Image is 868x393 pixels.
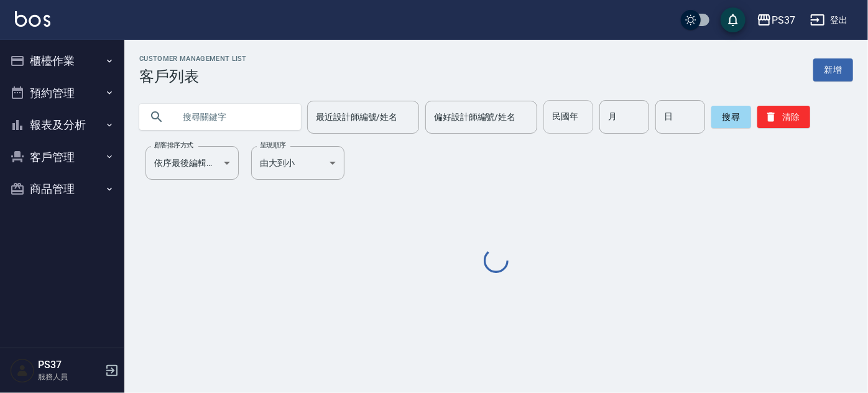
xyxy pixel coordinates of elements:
[5,109,119,141] button: 報表及分析
[805,9,853,32] button: 登出
[10,358,35,383] img: Person
[5,173,119,205] button: 商品管理
[813,58,853,81] a: 新增
[38,371,101,382] p: 服務人員
[721,7,746,32] button: save
[772,12,795,28] div: PS37
[139,68,247,85] h3: 客戶列表
[154,141,193,150] label: 顧客排序方式
[260,141,286,150] label: 呈現順序
[174,100,291,134] input: 搜尋關鍵字
[38,359,101,371] h5: PS37
[139,55,247,63] h2: Customer Management List
[15,11,50,27] img: Logo
[752,7,800,33] button: PS37
[5,45,119,77] button: 櫃檯作業
[5,77,119,109] button: 預約管理
[5,141,119,173] button: 客戶管理
[251,146,344,180] div: 由大到小
[711,106,751,128] button: 搜尋
[757,106,810,128] button: 清除
[145,146,239,180] div: 依序最後編輯時間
